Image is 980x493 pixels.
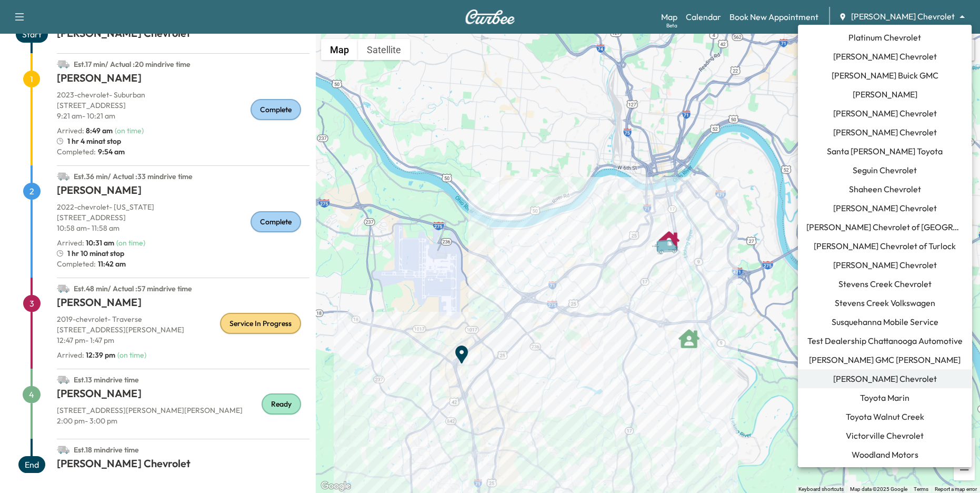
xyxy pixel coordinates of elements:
span: Toyota Marin [860,391,909,404]
span: [PERSON_NAME] Chevrolet [833,126,937,139]
span: Santa [PERSON_NAME] Toyota [827,145,943,157]
span: Stevens Creek Volkswagen [835,297,935,309]
span: [PERSON_NAME] Chevrolet [833,259,937,271]
span: [PERSON_NAME] Chevrolet of Turlock [814,240,956,252]
span: Shaheen Chevrolet [849,183,921,195]
span: Test Dealership Chattanooga Automotive [807,334,963,347]
span: Susquehanna Mobile Service [832,315,938,328]
span: Platinum Chevrolet [848,31,921,44]
span: [PERSON_NAME] Chevrolet [833,107,937,120]
span: [PERSON_NAME] Chevrolet [833,202,937,214]
span: [PERSON_NAME] Buick GMC [832,69,938,82]
span: Woodland Motors [852,448,918,461]
span: [PERSON_NAME] Chevrolet [833,50,937,63]
span: [PERSON_NAME] Chevrolet of [GEOGRAPHIC_DATA] [806,221,963,233]
span: [PERSON_NAME] GMC [PERSON_NAME] [809,353,961,366]
span: Seguin Chevrolet [853,164,917,176]
span: [PERSON_NAME] [853,88,917,101]
span: Victorville Chevrolet [846,429,924,442]
span: [PERSON_NAME] Chevrolet [833,372,937,385]
span: Stevens Creek Chevrolet [838,278,932,290]
span: Toyota Walnut Creek [846,410,924,423]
